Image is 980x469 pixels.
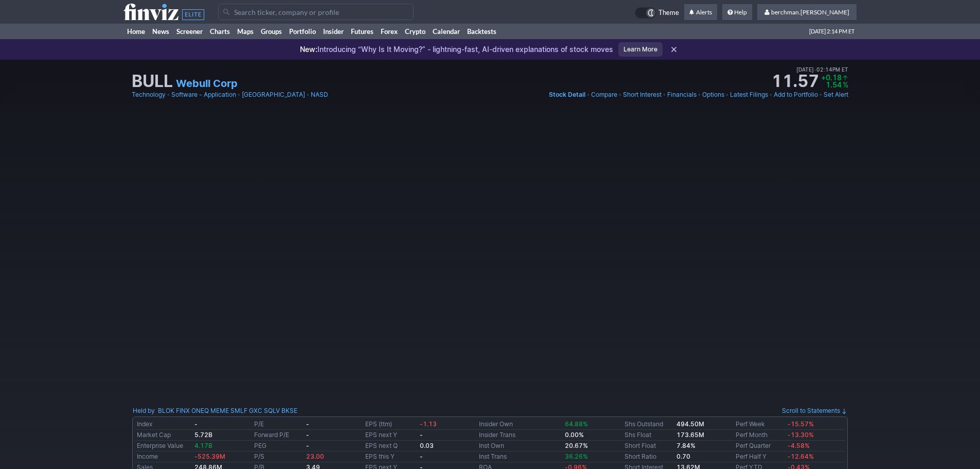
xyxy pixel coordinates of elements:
a: BLOK [158,406,174,416]
span: [DATE] 02:14PM ET [796,65,848,74]
a: Technology [132,90,166,100]
span: • [819,90,823,100]
td: Inst Trans [477,451,563,462]
a: Learn More [618,42,663,57]
a: Webull Corp [176,76,238,91]
a: [GEOGRAPHIC_DATA] [242,90,305,100]
span: -1.13 [420,420,437,428]
span: • [769,90,773,100]
td: Insider Trans [477,430,563,441]
span: 64.88% [565,420,588,428]
span: -15.57% [788,420,814,428]
a: News [149,24,173,39]
a: Held by [133,407,155,414]
span: 36.26% [565,453,588,460]
a: Add to Portfolio [774,90,818,100]
td: Market Cap [135,430,192,441]
span: 23.00 [306,453,324,460]
td: Perf Half Y [734,451,786,462]
span: Theme [658,7,679,19]
div: : [133,406,297,416]
span: • [663,90,666,100]
span: • [814,65,816,74]
td: Enterprise Value [135,441,192,451]
a: Stock Detail [549,90,585,100]
td: Income [135,451,192,462]
a: 7.84% [676,442,696,449]
a: Latest Filings [730,90,768,100]
a: SMLF [230,406,247,416]
b: 494.50M [676,420,704,428]
span: berchman.[PERSON_NAME] [771,8,849,16]
a: Crypto [401,24,429,39]
span: Latest Filings [730,91,768,98]
td: Shs Outstand [622,419,674,430]
span: -525.39M [194,453,225,460]
td: Inst Own [477,441,563,451]
a: BKSE [281,406,297,416]
span: New: [300,45,317,54]
b: - [420,453,423,460]
a: Short Ratio [625,453,656,460]
b: - [306,420,309,428]
p: Introducing “Why Is It Moving?” - lightning-fast, AI-driven explanations of stock moves [300,44,613,55]
td: Shs Float [622,430,674,441]
a: Charts [206,24,234,39]
h1: BULL [132,73,173,90]
span: • [306,90,310,100]
b: - [306,442,309,449]
td: Insider Own [477,419,563,430]
span: 4.17B [194,442,212,449]
span: • [618,90,622,100]
a: Groups [257,24,286,39]
span: % [843,80,848,89]
td: EPS (ttm) [363,419,417,430]
b: - [420,431,423,439]
a: berchman.[PERSON_NAME] [757,4,857,21]
a: Options [702,90,724,100]
a: Screener [173,24,206,39]
b: 0.00% [565,431,584,439]
a: Short Float [625,442,656,449]
a: Backtests [464,24,500,39]
a: Short Interest [623,90,662,100]
small: - [194,420,198,428]
span: Stock Detail [549,91,585,98]
span: [DATE] 2:14 PM ET [809,24,854,39]
span: -12.64% [788,453,814,460]
a: Software - Application [171,90,236,100]
b: 5.72B [194,431,212,439]
a: Futures [347,24,377,39]
td: Forward P/E [252,430,304,441]
b: 0.03 [420,442,434,449]
b: 173.65M [676,431,704,439]
a: 0.70 [676,453,690,460]
span: +0.18 [821,73,842,82]
td: EPS this Y [363,451,417,462]
span: -4.58% [788,442,810,449]
a: FINX [176,406,190,416]
td: P/E [252,419,304,430]
a: Portfolio [286,24,319,39]
td: EPS next Q [363,441,417,451]
a: GXC [249,406,262,416]
td: Perf Quarter [734,441,786,451]
strong: 11.57 [771,73,819,90]
a: Theme [635,7,679,19]
span: • [586,90,590,100]
a: Financials [667,90,697,100]
span: 1.54 [826,80,842,89]
span: • [237,90,241,100]
a: Insider [319,24,347,39]
span: • [698,90,701,100]
a: Help [722,4,752,21]
a: Forex [377,24,401,39]
span: • [725,90,729,100]
a: Alerts [684,4,717,21]
b: - [306,431,309,439]
a: SQLV [264,406,280,416]
td: Perf Week [734,419,786,430]
a: MEME [210,406,229,416]
td: P/S [252,451,304,462]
